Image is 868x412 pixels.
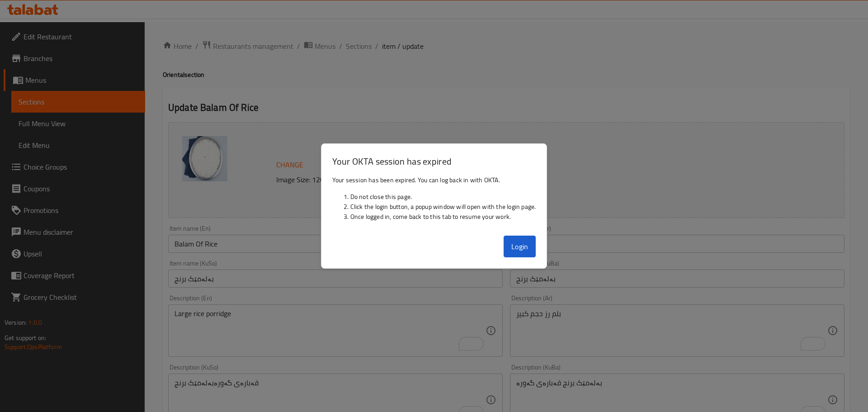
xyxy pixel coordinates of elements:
li: Once logged in, come back to this tab to resume your work. [350,212,536,222]
div: Your session has been expired. You can log back in with OKTA. [321,171,547,232]
h3: Your OKTA session has expired [332,155,536,168]
li: Do not close this page. [350,192,536,202]
li: Click the login button, a popup window will open with the login page. [350,202,536,212]
button: Login [504,236,536,257]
